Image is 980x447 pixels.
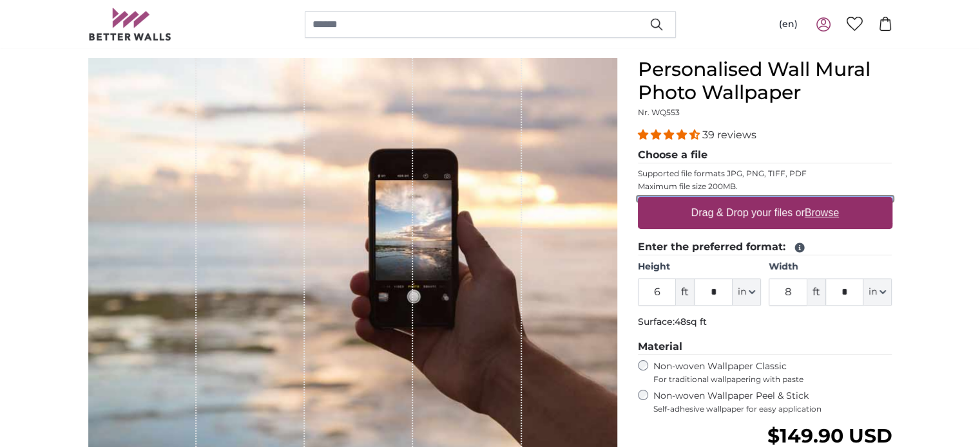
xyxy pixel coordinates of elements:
button: in [863,278,892,306]
p: Supported file formats JPG, PNG, TIFF, PDF [638,169,892,179]
button: (en) [769,13,808,36]
span: 4.36 stars [638,129,702,141]
legend: Choose a file [638,147,892,163]
label: Non-woven Wallpaper Peel & Stick [653,390,892,414]
legend: Enter the preferred format: [638,239,892,255]
legend: Material [638,339,892,355]
span: For traditional wallpapering with paste [653,374,892,385]
span: 48sq ft [675,316,707,327]
p: Maximum file size 200MB. [638,181,892,192]
u: Browse [805,207,839,218]
p: Surface: [638,316,892,329]
h1: Personalised Wall Mural Photo Wallpaper [638,58,892,104]
label: Drag & Drop your files or [686,200,843,226]
span: in [869,286,877,298]
span: Nr. WQ553 [638,107,680,117]
img: Betterwalls [88,8,172,41]
span: ft [807,278,825,306]
span: 39 reviews [702,129,756,141]
span: Self-adhesive wallpaper for easy application [653,404,892,414]
label: Width [769,260,892,273]
span: in [738,286,746,298]
button: in [733,278,761,306]
span: ft [676,278,694,306]
label: Non-woven Wallpaper Classic [653,360,892,385]
label: Height [638,260,761,273]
